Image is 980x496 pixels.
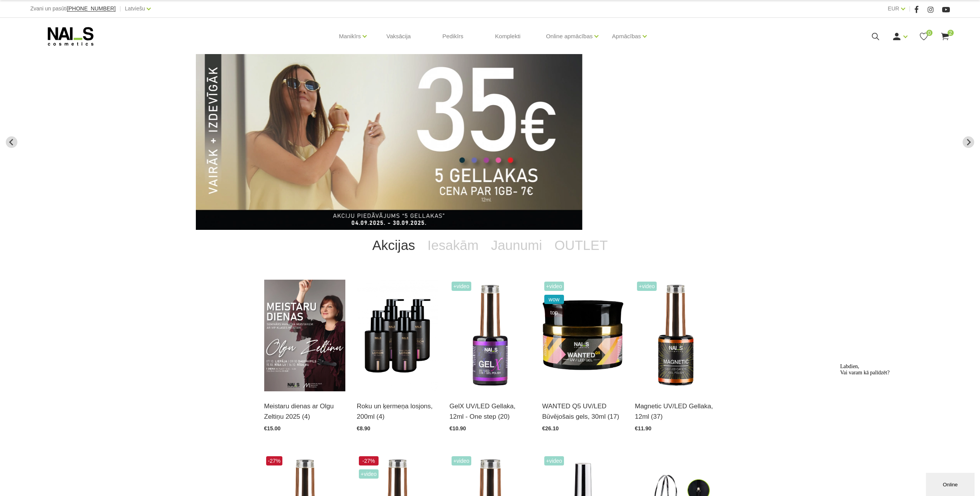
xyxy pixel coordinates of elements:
a: Iesakām [421,230,485,261]
span: Labdien, Vai varam kā palīdzēt? [3,3,53,15]
a: Latviešu [125,4,145,13]
iframe: chat widget [926,471,976,496]
div: Zvani un pasūti [30,4,115,14]
img: Ilgnoturīga gellaka, kas sastāv no metāla mikrodaļiņām, kuras īpaša magnēta ietekmē var pārvērst ... [635,280,716,391]
span: +Video [452,282,472,291]
span: €26.10 [542,425,559,431]
span: +Video [452,456,472,465]
button: Go to last slide [6,136,17,148]
img: BAROJOŠS roku un ķermeņa LOSJONSBALI COCONUT barojošs roku un ķermeņa losjons paredzēts jebkura t... [357,280,438,391]
span: +Video [544,456,564,465]
a: Apmācības [612,21,641,52]
a: Magnetic UV/LED Gellaka, 12ml (37) [635,401,716,422]
a: 0 [919,32,929,41]
span: €11.90 [635,425,652,431]
a: Pedikīrs [436,18,469,55]
span: 2 [948,30,954,36]
a: Jaunumi [485,230,548,261]
a: Roku un ķermeņa losjons, 200ml (4) [357,401,438,422]
iframe: chat widget [837,360,976,469]
a: EUR [888,4,899,13]
span: +Video [637,282,657,291]
a: Vaksācija [380,18,417,55]
div: Labdien,Vai varam kā palīdzēt? [3,3,142,15]
span: | [119,4,121,14]
span: +Video [544,282,564,291]
a: GelX UV/LED Gellaka, 12ml - One step (20) [450,401,531,422]
span: | [909,4,910,14]
span: €10.90 [450,425,466,431]
a: Akcijas [366,230,421,261]
span: €15.00 [264,425,281,431]
a: Komplekti [489,18,527,55]
img: Gels WANTED NAILS cosmetics tehniķu komanda ir radījusi gelu, kas ilgi jau ir katra meistara mekl... [542,280,623,391]
a: OUTLET [548,230,614,261]
a: Meistaru dienas ar Olgu Zeltiņu 2025 (4) [264,401,345,422]
span: 0 [926,30,932,36]
a: 2 [940,32,950,41]
span: top [544,308,564,317]
span: -27% [359,456,379,465]
img: ✨ Meistaru dienas ar Olgu Zeltiņu 2025 ✨🍂 RUDENS / Seminārs manikīra meistariem 🍂📍 Liepāja – 7. o... [264,280,345,391]
a: Online apmācības [546,21,593,52]
li: 2 of 13 [196,54,784,230]
span: wow [544,295,564,304]
button: Next slide [963,136,974,148]
a: WANTED Q5 UV/LED Būvējošais gels, 30ml (17) [542,401,623,422]
span: €8.90 [357,425,370,431]
span: +Video [359,469,379,479]
a: [PHONE_NUMBER] [67,6,115,12]
img: Trīs vienā - bāze, tonis, tops (trausliem nagiem vēlams papildus lietot bāzi). Ilgnoturīga un int... [450,280,531,391]
span: -27% [266,456,283,465]
a: Manikīrs [339,21,361,52]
